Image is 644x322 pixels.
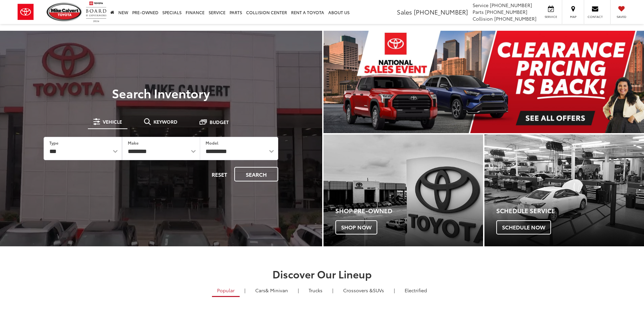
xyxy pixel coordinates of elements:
[243,287,247,294] li: |
[324,134,483,246] a: Shop Pre-Owned Shop Now
[490,2,532,8] span: [PHONE_NUMBER]
[84,268,560,279] h2: Discover Our Lineup
[153,119,177,124] span: Keyword
[206,167,233,181] button: Reset
[49,140,58,146] label: Type
[473,15,493,22] span: Collision
[496,207,644,214] h4: Schedule Service
[47,3,82,21] img: Mike Calvert Toyota
[128,140,139,146] label: Make
[400,284,432,296] a: Electrified
[485,8,527,15] span: [PHONE_NUMBER]
[335,220,377,234] span: Shop Now
[250,284,293,296] a: Cars
[484,134,644,246] a: Schedule Service Schedule Now
[210,120,229,124] span: Budget
[588,15,603,19] span: Contact
[484,134,644,246] div: Toyota
[304,284,328,296] a: Trucks
[494,15,536,22] span: [PHONE_NUMBER]
[343,287,373,294] span: Crossovers &
[324,134,483,246] div: Toyota
[338,284,389,296] a: SUVs
[414,7,468,16] span: [PHONE_NUMBER]
[614,15,629,19] span: Saved
[103,119,122,124] span: Vehicle
[543,15,558,19] span: Service
[335,207,483,214] h4: Shop Pre-Owned
[331,287,335,294] li: |
[28,86,294,100] h3: Search Inventory
[296,287,301,294] li: |
[206,140,218,146] label: Model
[566,15,580,19] span: Map
[496,220,551,234] span: Schedule Now
[473,2,488,8] span: Service
[234,167,278,181] button: Search
[212,284,240,297] a: Popular
[397,7,412,16] span: Sales
[265,287,288,294] span: & Minivan
[473,8,484,15] span: Parts
[392,287,397,294] li: |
